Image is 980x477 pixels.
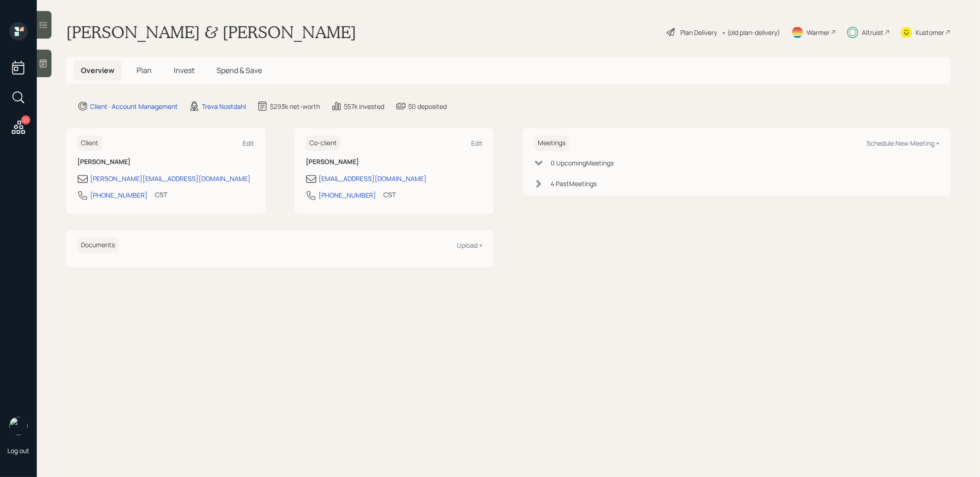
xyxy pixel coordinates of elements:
[916,28,944,37] div: Kustomer
[77,238,119,253] h6: Documents
[344,102,384,111] div: $57k invested
[243,139,254,148] div: Edit
[137,65,152,75] span: Plan
[862,28,883,37] div: Altruist
[866,139,940,148] div: Schedule New Meeting +
[202,102,246,111] div: Treva Nostdahl
[319,174,427,183] div: [EMAIL_ADDRESS][DOMAIN_NAME]
[471,139,483,148] div: Edit
[9,417,28,435] img: treva-nostdahl-headshot.png
[155,190,167,199] div: CST
[90,174,251,183] div: [PERSON_NAME][EMAIL_ADDRESS][DOMAIN_NAME]
[319,190,376,200] div: [PHONE_NUMBER]
[21,115,30,125] div: 21
[66,22,356,42] h1: [PERSON_NAME] & [PERSON_NAME]
[90,190,148,200] div: [PHONE_NUMBER]
[551,179,597,188] div: 4 Past Meeting s
[306,136,341,151] h6: Co-client
[551,158,614,168] div: 0 Upcoming Meeting s
[383,190,396,199] div: CST
[77,158,254,166] h6: [PERSON_NAME]
[77,136,102,151] h6: Client
[680,28,717,37] div: Plan Delivery
[306,158,483,166] h6: [PERSON_NAME]
[270,102,320,111] div: $293k net-worth
[408,102,447,111] div: $0 deposited
[174,65,194,75] span: Invest
[534,136,569,151] h6: Meetings
[90,102,178,111] div: Client · Account Management
[807,28,830,37] div: Warmer
[81,65,114,75] span: Overview
[457,241,483,250] div: Upload +
[7,446,29,455] div: Log out
[722,28,780,37] div: • (old plan-delivery)
[217,65,262,75] span: Spend & Save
